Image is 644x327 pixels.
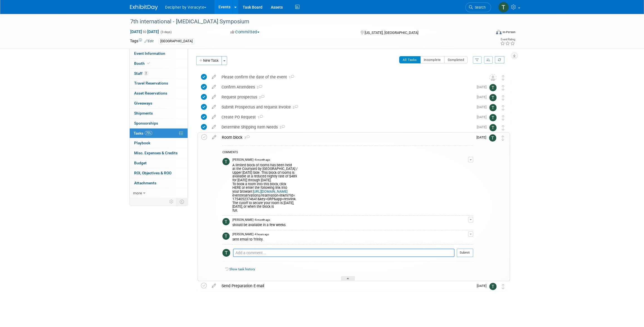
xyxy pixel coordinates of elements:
i: Move task [502,85,505,90]
span: Playbook [134,141,150,145]
span: Asset Reservations [134,91,167,95]
a: Misc. Expenses & Credits [130,148,188,158]
a: [URL][DOMAIN_NAME] [253,190,287,194]
a: edit [209,75,219,80]
span: [US_STATE], [GEOGRAPHIC_DATA] [364,31,418,35]
td: Personalize Event Tab Strip [167,198,176,205]
i: Move task [502,105,505,110]
a: edit [209,135,219,140]
a: Booth [130,59,188,68]
img: Tony Alvarado [489,134,496,142]
span: 3 [242,136,250,140]
span: [PERSON_NAME] - A month ago [232,158,270,162]
a: Search [465,3,491,12]
button: Completed [444,56,468,63]
img: Tony Alvarado [489,84,496,91]
img: Tony Alvarado [489,114,496,121]
button: Submit [457,249,473,257]
span: Tasks [134,131,152,135]
a: Budget [130,158,188,168]
button: Committed [228,29,262,35]
div: [GEOGRAPHIC_DATA] [159,38,194,44]
div: Create PO Request [219,112,473,122]
span: 2 [257,96,264,99]
span: Search [473,5,486,9]
button: All Tasks [399,56,421,63]
div: 7th international - [MEDICAL_DATA] Symposium [128,17,483,27]
img: Tony Alvarado [489,94,496,101]
a: Shipments [130,108,188,118]
a: Asset Reservations [130,88,188,98]
a: edit [209,115,219,120]
span: Attachments [134,181,156,185]
a: Event Information [130,49,188,58]
div: sent email to Trinity. [232,236,468,242]
a: Staff2 [130,69,188,78]
a: Giveaways [130,98,188,108]
div: Please confirm the date of the event [219,72,478,82]
span: [PERSON_NAME] - 4 hours ago [232,232,269,236]
span: ROI, Objectives & ROO [134,171,171,175]
i: Move task [502,125,505,130]
span: Shipments [134,111,153,115]
span: Budget [134,161,147,165]
span: [DATE] [477,85,489,89]
span: Event Information [134,51,165,56]
span: [DATE] [477,105,489,109]
div: Request prospectus [219,92,473,102]
a: edit [209,95,219,100]
span: more [133,191,142,195]
span: Giveaways [134,101,152,105]
i: Booth reservation complete [147,62,150,65]
a: Refresh [495,56,504,63]
img: Tony Alvarado [489,104,496,111]
button: Incomplete [420,56,444,63]
a: Show task history [229,267,255,271]
img: Tony Alvarado [222,158,230,165]
span: [PERSON_NAME] - A month ago [232,218,270,222]
a: ROI, Objectives & ROO [130,168,188,178]
div: COMMENTS [222,150,473,156]
span: [DATE] [DATE] [130,29,159,34]
a: Sponsorships [130,118,188,128]
i: Move task [502,115,505,120]
span: 2 [278,126,285,129]
div: Confirm Attendees [219,82,473,92]
div: Determine Shipping Item Needs [219,122,473,132]
td: Toggle Event Tabs [176,198,188,205]
div: In-Person [502,30,515,34]
div: should be available in a few weeks [232,222,468,227]
span: 2 [255,86,262,89]
span: Booth [134,61,151,66]
div: A limited block of rooms has been held at the Courtyard by [GEOGRAPHIC_DATA] / Upper [DATE] Side.... [232,162,468,213]
button: New Task [196,56,222,65]
a: more [130,188,188,198]
span: [DATE] [477,115,489,119]
i: Move task [502,75,505,80]
a: Tasks75% [130,128,188,138]
img: Tony Alvarado [489,283,496,290]
a: Edit [144,39,154,43]
img: Format-Inperson.png [496,30,502,34]
div: Event Format [458,29,515,37]
img: Tony Alvarado [489,124,496,131]
a: Travel Reservations [130,78,188,88]
img: Tony Alvarado [222,218,230,225]
img: Tony Alvarado [498,2,509,13]
img: Tony Alvarado [222,249,230,257]
span: to [142,29,147,34]
i: Move task [502,135,504,141]
span: [DATE] [477,284,489,288]
span: Travel Reservations [134,81,168,85]
span: 75% [145,131,152,135]
td: Tags [130,38,154,44]
span: [DATE] [477,95,489,99]
a: edit [209,105,219,110]
img: Unassigned [489,74,496,81]
img: ExhibitDay [130,5,158,10]
a: Attachments [130,178,188,188]
span: [DATE] [477,125,489,129]
img: Tony Alvarado [222,232,230,240]
a: edit [209,283,219,288]
div: Send Preparation E-mail [219,281,473,291]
